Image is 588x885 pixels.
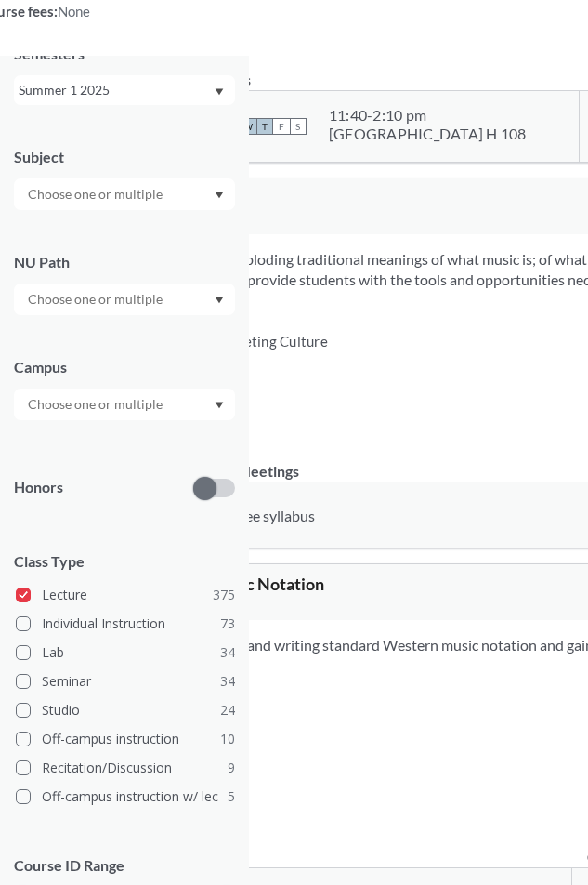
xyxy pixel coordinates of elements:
[16,698,235,722] label: Studio
[14,178,235,210] div: Dropdown arrow
[220,614,235,634] span: 73
[228,758,235,778] span: 9
[16,612,235,636] label: Individual Instruction
[14,147,235,167] div: Subject
[16,641,235,665] label: Lab
[19,80,213,100] div: Summer 1 2025
[14,284,235,315] div: Dropdown arrow
[273,118,290,135] span: F
[220,700,235,720] span: 24
[19,393,175,416] input: Choose one or multiple
[16,785,235,809] label: Off-campus instruction w/ lec
[16,583,235,607] label: Lecture
[174,51,579,91] th: Meetings
[14,855,235,877] p: Course ID Range
[238,507,315,524] span: See syllabus
[19,288,175,310] input: Choose one or multiple
[220,642,235,663] span: 34
[220,671,235,692] span: 34
[14,252,235,272] div: NU Path
[213,585,235,605] span: 375
[215,192,224,199] svg: Dropdown arrow
[16,669,235,693] label: Seminar
[16,727,235,751] label: Off-campus instruction
[329,106,527,125] div: 11:40 - 2:10 pm
[215,402,224,409] svg: Dropdown arrow
[14,357,235,377] div: Campus
[58,3,91,20] span: None
[290,118,307,135] span: S
[19,183,175,205] input: Choose one or multiple
[256,118,273,135] span: T
[14,477,63,498] p: Honors
[167,828,572,868] th: Meetings
[228,786,235,807] span: 5
[215,297,224,304] svg: Dropdown arrow
[14,551,235,572] span: Class Type
[215,88,224,96] svg: Dropdown arrow
[59,51,175,91] th: Professors
[329,125,527,143] div: [GEOGRAPHIC_DATA] H 108
[14,389,235,420] div: Dropdown arrow
[16,756,235,780] label: Recitation/Discussion
[220,729,235,749] span: 10
[14,75,235,105] div: Summer 1 2025Dropdown arrow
